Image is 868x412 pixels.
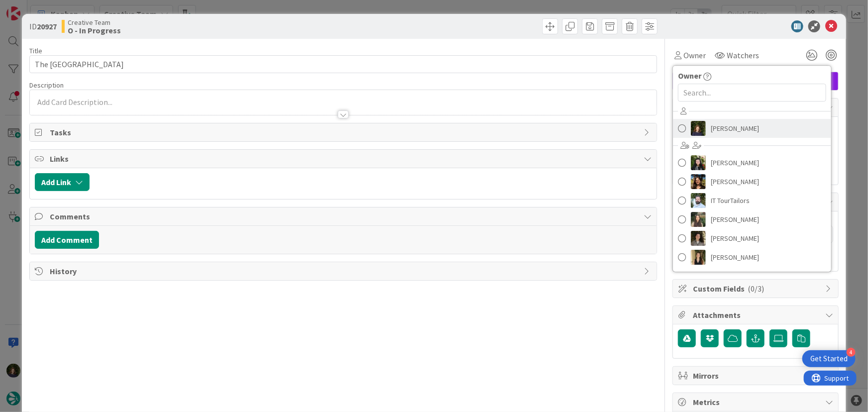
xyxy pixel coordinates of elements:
span: [PERSON_NAME] [711,174,759,189]
span: [PERSON_NAME] [711,212,759,227]
label: Title [29,46,42,55]
span: Watchers [727,49,759,61]
span: [PERSON_NAME] [711,250,759,265]
input: Search... [678,84,826,102]
span: Owner [678,70,701,82]
span: ( 0/3 ) [748,284,764,294]
span: Links [50,153,639,165]
span: Attachments [693,309,820,321]
input: type card name here... [29,55,658,73]
img: IT [691,193,706,208]
span: ID [29,20,57,32]
button: Add Link [35,173,90,191]
img: IG [691,212,706,227]
a: ITIT TourTailors [673,191,831,210]
span: Description [29,81,64,90]
span: Creative Team [68,18,121,26]
img: MC [691,121,706,136]
div: Open Get Started checklist, remaining modules: 4 [802,350,856,367]
a: BC[PERSON_NAME] [673,153,831,172]
a: MC[PERSON_NAME] [673,119,831,138]
span: [PERSON_NAME] [711,155,759,170]
a: SP[PERSON_NAME] [673,248,831,267]
span: Metrics [693,396,820,408]
span: Owner [683,49,706,61]
a: IG[PERSON_NAME] [673,210,831,229]
img: SP [691,250,706,265]
span: [PERSON_NAME] [711,231,759,246]
div: Get Started [810,354,848,364]
button: Add Comment [35,231,99,249]
span: Comments [50,210,639,222]
span: Mirrors [693,370,820,382]
span: Tasks [50,126,639,138]
a: DR[PERSON_NAME] [673,172,831,191]
span: Support [21,1,45,13]
img: DR [691,174,706,189]
b: O - In Progress [68,26,121,34]
span: History [50,265,639,277]
div: 4 [847,348,856,357]
b: 20927 [37,21,57,31]
img: BC [691,155,706,170]
span: IT TourTailors [711,193,750,208]
a: MS[PERSON_NAME] [673,229,831,248]
img: MS [691,231,706,246]
span: [PERSON_NAME] [711,121,759,136]
span: Custom Fields [693,283,820,295]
